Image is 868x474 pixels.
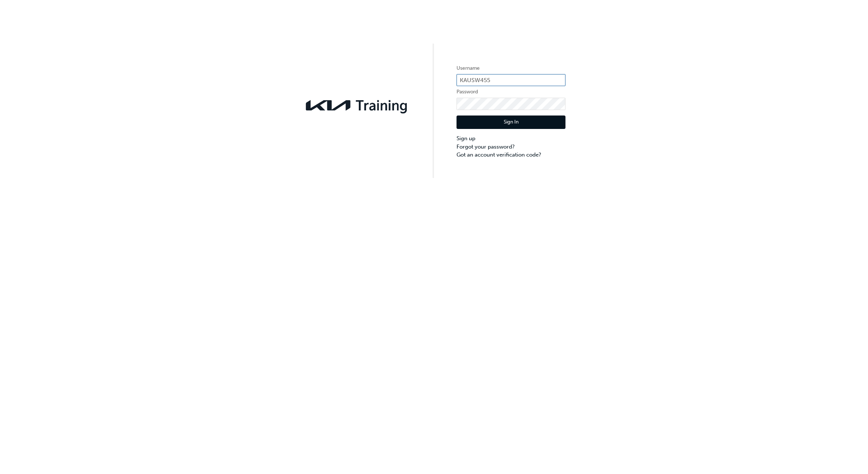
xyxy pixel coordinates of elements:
[303,96,411,115] img: kia-training
[457,151,565,159] a: Got an account verification code?
[457,116,565,129] button: Sign In
[457,88,565,96] label: Password
[457,74,565,86] input: Username
[457,64,565,73] label: Username
[457,134,565,143] a: Sign up
[457,143,565,151] a: Forgot your password?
